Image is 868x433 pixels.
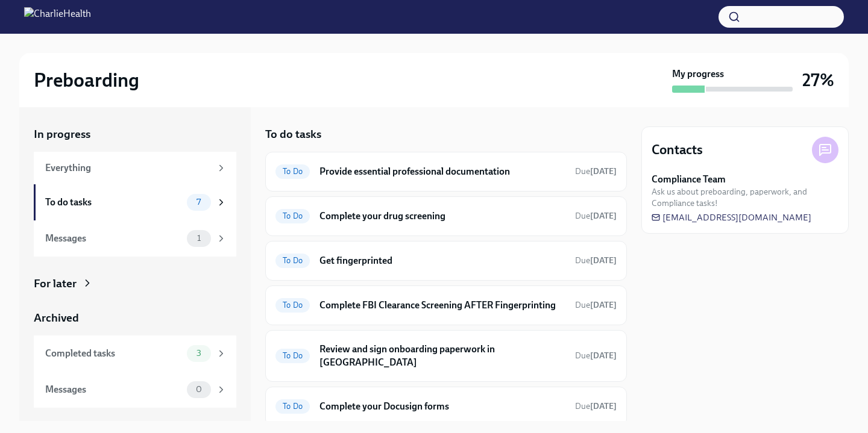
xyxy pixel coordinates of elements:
[319,210,565,223] h6: Complete your drug screening
[575,211,617,221] span: Due
[652,186,838,209] span: Ask us about preboarding, paperwork, and Compliance tasks!
[275,402,310,411] span: To Do
[652,141,703,159] h4: Contacts
[319,400,565,413] h6: Complete your Docusign forms
[45,196,182,209] div: To do tasks
[34,126,236,142] a: In progress
[652,173,726,186] strong: Compliance Team
[275,397,617,416] a: To DoComplete your Docusign formsDue[DATE]
[590,166,617,176] strong: [DATE]
[275,296,617,315] a: To DoComplete FBI Clearance Screening AFTER FingerprintingDue[DATE]
[575,255,617,266] span: Due
[575,350,617,361] span: Due
[34,184,236,220] a: To do tasks7
[275,301,310,310] span: To Do
[802,69,834,91] h3: 27%
[190,234,208,243] span: 1
[34,276,236,291] a: For later
[189,198,208,207] span: 7
[590,255,617,266] strong: [DATE]
[590,401,617,411] strong: [DATE]
[24,7,91,26] img: CharlieHealth
[590,350,617,361] strong: [DATE]
[34,372,236,408] a: Messages0
[275,207,617,226] a: To DoComplete your drug screeningDue[DATE]
[45,383,182,396] div: Messages
[575,166,617,177] span: October 6th, 2025 09:00
[672,67,724,81] strong: My progress
[189,349,209,358] span: 3
[590,211,617,221] strong: [DATE]
[45,347,182,360] div: Completed tasks
[319,165,565,178] h6: Provide essential professional documentation
[275,162,617,181] a: To DoProvide essential professional documentationDue[DATE]
[319,299,565,312] h6: Complete FBI Clearance Screening AFTER Fingerprinting
[575,400,617,412] span: October 6th, 2025 09:00
[575,350,617,361] span: October 10th, 2025 09:00
[575,166,617,176] span: Due
[34,152,236,184] a: Everything
[34,276,77,291] div: For later
[575,299,617,311] span: October 9th, 2025 09:00
[575,300,617,310] span: Due
[45,161,211,175] div: Everything
[34,310,236,326] a: Archived
[34,68,139,92] h2: Preboarding
[319,343,565,369] h6: Review and sign onboarding paperwork in [GEOGRAPHIC_DATA]
[275,167,310,176] span: To Do
[275,340,617,372] a: To DoReview and sign onboarding paperwork in [GEOGRAPHIC_DATA]Due[DATE]
[275,211,310,220] span: To Do
[275,351,310,360] span: To Do
[652,211,811,223] a: [EMAIL_ADDRESS][DOMAIN_NAME]
[275,251,617,270] a: To DoGet fingerprintedDue[DATE]
[189,385,209,394] span: 0
[265,126,321,142] h5: To do tasks
[319,254,565,267] h6: Get fingerprinted
[575,210,617,222] span: October 6th, 2025 09:00
[34,335,236,372] a: Completed tasks3
[575,401,617,411] span: Due
[34,220,236,257] a: Messages1
[45,232,182,245] div: Messages
[590,300,617,310] strong: [DATE]
[275,256,310,265] span: To Do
